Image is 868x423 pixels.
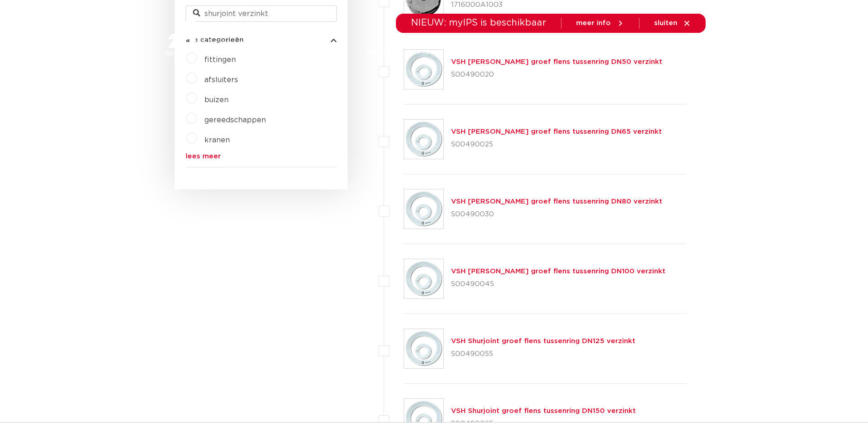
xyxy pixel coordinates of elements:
[366,34,395,69] a: markten
[451,338,635,345] a: VSH Shurjoint groef flens tussenring DN125 verzinkt
[584,34,615,69] a: over ons
[576,19,624,27] a: meer info
[654,20,677,26] span: sluiten
[204,96,229,104] a: buizen
[479,34,518,69] a: downloads
[451,137,662,152] p: S00490025
[413,34,461,69] a: toepassingen
[186,153,337,160] a: lees meer
[576,20,611,26] span: meer info
[451,128,662,135] a: VSH [PERSON_NAME] groef flens tussenring DN65 verzinkt
[411,18,546,27] span: NIEUW: myIPS is beschikbaar
[311,34,615,69] nav: Menu
[451,68,662,82] p: S00490020
[536,34,566,69] a: services
[451,277,665,292] p: S00490045
[451,207,662,222] p: S00490030
[404,50,443,89] img: Thumbnail for VSH Shurjoint groef flens tussenring DN50 verzinkt
[661,41,670,61] div: my IPS
[204,116,266,124] a: gereedschappen
[451,268,665,275] a: VSH [PERSON_NAME] groef flens tussenring DN100 verzinkt
[404,120,443,159] img: Thumbnail for VSH Shurjoint groef flens tussenring DN65 verzinkt
[654,19,691,27] a: sluiten
[311,34,348,69] a: producten
[404,329,443,368] img: Thumbnail for VSH Shurjoint groef flens tussenring DN125 verzinkt
[404,189,443,229] img: Thumbnail for VSH Shurjoint groef flens tussenring DN80 verzinkt
[451,198,662,205] a: VSH [PERSON_NAME] groef flens tussenring DN80 verzinkt
[204,76,238,84] a: afsluiters
[451,407,636,414] a: VSH Shurjoint groef flens tussenring DN150 verzinkt
[451,347,635,361] p: S00490055
[204,136,230,144] a: kranen
[404,259,443,298] img: Thumbnail for VSH Shurjoint groef flens tussenring DN100 verzinkt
